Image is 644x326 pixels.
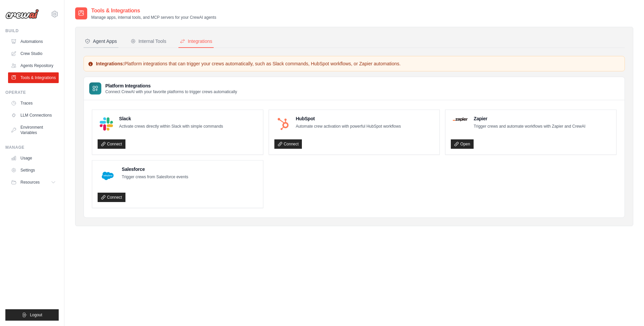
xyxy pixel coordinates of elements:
[451,139,473,149] a: Open
[180,38,212,45] div: Integrations
[91,7,216,15] h2: Tools & Integrations
[5,309,59,321] button: Logout
[122,166,188,173] h4: Salesforce
[98,139,125,149] a: Connect
[96,61,124,66] strong: Integrations:
[8,110,59,121] a: LLM Connections
[276,117,290,131] img: HubSpot Logo
[474,123,585,130] p: Trigger crews and automate workflows with Zapier and CrewAI
[85,38,117,45] div: Agent Apps
[453,117,468,121] img: Zapier Logo
[100,168,116,184] img: Salesforce Logo
[105,89,237,94] p: Connect CrewAI with your favorite platforms to trigger crews automatically
[129,35,168,48] button: Internal Tools
[8,177,59,188] button: Resources
[274,139,302,149] a: Connect
[5,90,59,95] div: Operate
[130,38,166,45] div: Internal Tools
[474,115,585,122] h4: Zapier
[84,35,118,48] button: Agent Apps
[100,117,113,131] img: Slack Logo
[122,174,188,181] p: Trigger crews from Salesforce events
[5,9,39,19] img: Logo
[5,28,59,34] div: Build
[5,145,59,150] div: Manage
[105,82,237,89] h3: Platform Integrations
[30,312,42,318] span: Logout
[98,193,125,202] a: Connect
[296,115,401,122] h4: HubSpot
[296,123,401,130] p: Automate crew activation with powerful HubSpot workflows
[119,115,223,122] h4: Slack
[8,153,59,164] a: Usage
[8,98,59,109] a: Traces
[8,165,59,176] a: Settings
[88,60,621,67] p: Platform integrations that can trigger your crews automatically, such as Slack commands, HubSpot ...
[8,72,59,83] a: Tools & Integrations
[8,48,59,59] a: Crew Studio
[20,180,40,185] span: Resources
[8,36,59,47] a: Automations
[178,35,214,48] button: Integrations
[91,15,216,20] p: Manage apps, internal tools, and MCP servers for your CrewAI agents
[8,122,59,138] a: Environment Variables
[119,123,223,130] p: Activate crews directly within Slack with simple commands
[8,60,59,71] a: Agents Repository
